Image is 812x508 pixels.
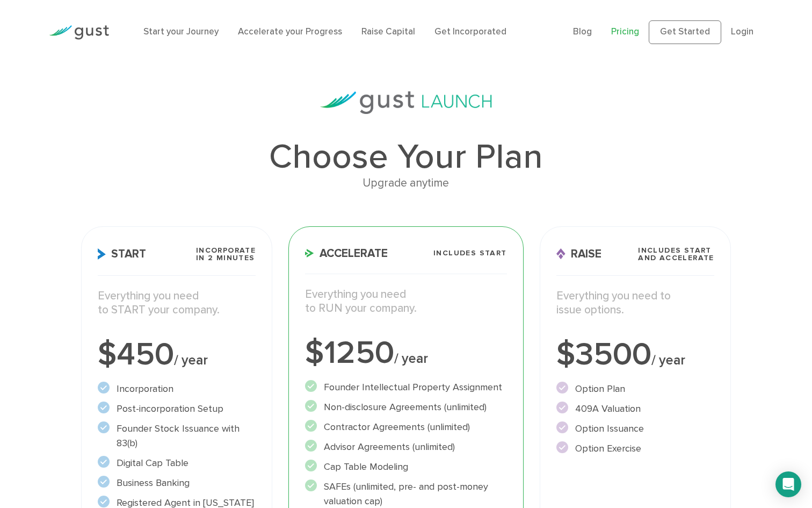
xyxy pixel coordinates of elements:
a: Raise Capital [361,26,415,37]
li: Incorporation [98,382,256,396]
img: Raise Icon [556,248,565,260]
li: Post-incorporation Setup [98,402,256,416]
h1: Choose Your Plan [81,140,731,174]
span: Incorporate in 2 Minutes [196,247,256,262]
li: Option Issuance [556,421,714,436]
span: / year [651,352,685,368]
span: Includes START [433,249,507,257]
a: Get Incorporated [434,26,506,37]
a: Login [731,26,753,37]
a: Get Started [649,20,721,44]
img: Accelerate Icon [305,249,314,257]
li: Digital Cap Table [98,456,256,470]
div: $1250 [305,337,506,369]
li: 409A Valuation [556,402,714,416]
span: Accelerate [305,248,388,259]
li: Non-disclosure Agreements (unlimited) [305,400,506,414]
li: Business Banking [98,476,256,490]
p: Everything you need to RUN your company. [305,288,506,316]
span: Start [98,248,146,260]
img: Start Icon X2 [98,248,106,260]
span: / year [174,352,208,368]
span: / year [394,350,428,367]
li: Advisor Agreements (unlimited) [305,440,506,454]
li: Founder Stock Issuance with 83(b) [98,421,256,450]
span: Raise [556,248,601,260]
div: Open Intercom Messenger [775,471,801,497]
a: Start your Journey [143,26,219,37]
a: Blog [573,26,592,37]
div: Upgrade anytime [81,174,731,192]
div: $450 [98,339,256,371]
img: Gust Logo [49,25,109,40]
img: gust-launch-logos.svg [320,91,492,114]
li: Cap Table Modeling [305,460,506,474]
li: Option Plan [556,382,714,396]
p: Everything you need to issue options. [556,289,714,318]
a: Pricing [611,26,639,37]
span: Includes START and ACCELERATE [638,247,714,262]
div: $3500 [556,339,714,371]
li: Founder Intellectual Property Assignment [305,380,506,395]
li: Option Exercise [556,441,714,456]
li: Contractor Agreements (unlimited) [305,420,506,434]
a: Accelerate your Progress [238,26,342,37]
p: Everything you need to START your company. [98,289,256,318]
